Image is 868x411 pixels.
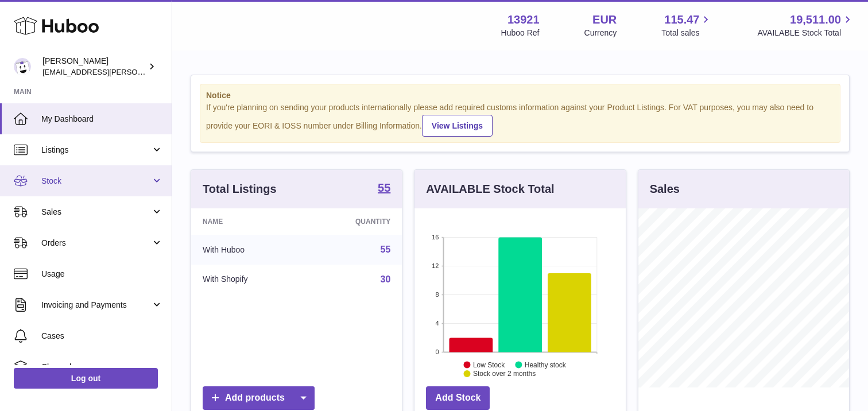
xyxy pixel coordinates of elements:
[14,368,158,389] a: Log out
[203,181,277,197] h3: Total Listings
[501,28,540,38] div: Huboo Ref
[305,208,402,235] th: Quantity
[757,12,854,38] a: 19,511.00 AVAILABLE Stock Total
[661,12,712,38] a: 115.47 Total sales
[41,176,151,187] span: Stock
[191,235,305,265] td: With Huboo
[206,102,834,137] div: If you're planning on sending your products internationally please add required customs informati...
[436,348,439,355] text: 0
[661,28,712,38] span: Total sales
[191,208,305,235] th: Name
[41,300,151,311] span: Invoicing and Payments
[41,114,163,125] span: My Dashboard
[432,262,439,269] text: 12
[473,370,536,378] text: Stock over 2 months
[41,145,151,156] span: Listings
[592,12,617,28] strong: EUR
[42,56,146,77] div: [PERSON_NAME]
[191,265,305,294] td: With Shopify
[41,269,163,280] span: Usage
[790,12,841,28] span: 19,511.00
[436,320,439,327] text: 4
[41,238,151,249] span: Orders
[432,234,439,241] text: 16
[584,28,617,38] div: Currency
[206,90,834,101] strong: Notice
[41,207,151,218] span: Sales
[473,360,505,369] text: Low Stock
[381,245,391,254] a: 55
[664,12,699,28] span: 115.47
[426,386,490,410] a: Add Stock
[426,181,554,197] h3: AVAILABLE Stock Total
[42,67,230,76] span: [EMAIL_ADDRESS][PERSON_NAME][DOMAIN_NAME]
[14,58,31,75] img: europe@orea.uk
[41,331,163,342] span: Cases
[436,291,439,298] text: 8
[203,386,315,410] a: Add products
[378,182,390,193] strong: 55
[381,274,391,284] a: 30
[757,28,854,38] span: AVAILABLE Stock Total
[41,362,163,373] span: Channels
[507,12,540,28] strong: 13921
[378,182,390,196] a: 55
[525,360,567,369] text: Healthy stock
[422,115,493,137] a: View Listings
[650,181,680,197] h3: Sales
